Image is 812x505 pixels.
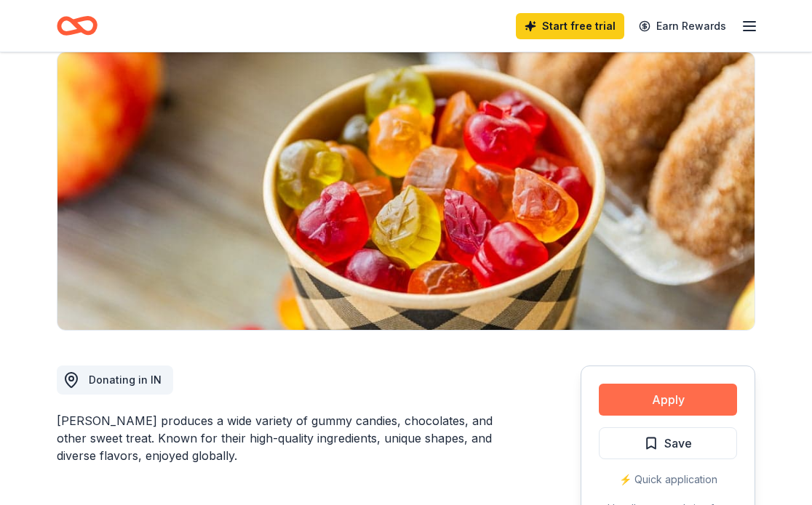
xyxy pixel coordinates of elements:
[57,52,755,330] img: Image for Albanese
[599,471,737,488] div: ⚡️ Quick application
[57,412,511,464] div: [PERSON_NAME] produces a wide variety of gummy candies, chocolates, and other sweet treat. Known ...
[599,384,737,416] button: Apply
[630,13,735,39] a: Earn Rewards
[89,373,162,386] span: Donating in IN
[599,427,737,459] button: Save
[57,9,97,43] a: Home
[664,434,692,453] span: Save
[516,13,624,39] a: Start free trial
